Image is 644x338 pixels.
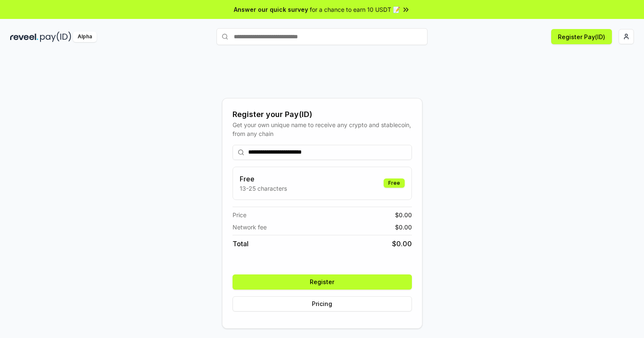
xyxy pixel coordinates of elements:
[395,210,412,219] span: $ 0.00
[10,32,38,42] img: reveel_dark
[233,109,412,120] div: Register your Pay(ID)
[233,223,267,232] span: Network fee
[234,5,308,14] span: Answer our quick survey
[40,32,71,42] img: pay_id
[233,239,249,249] span: Total
[551,29,612,44] button: Register Pay(ID)
[395,223,412,232] span: $ 0.00
[233,120,412,138] div: Get your own unique name to receive any crypto and stablecoin, from any chain
[233,296,412,311] button: Pricing
[233,210,246,219] span: Price
[392,239,412,249] span: $ 0.00
[240,174,287,184] h3: Free
[384,178,405,188] div: Free
[73,32,97,42] div: Alpha
[240,184,287,193] p: 13-25 characters
[233,274,412,290] button: Register
[310,5,400,14] span: for a chance to earn 10 USDT 📝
